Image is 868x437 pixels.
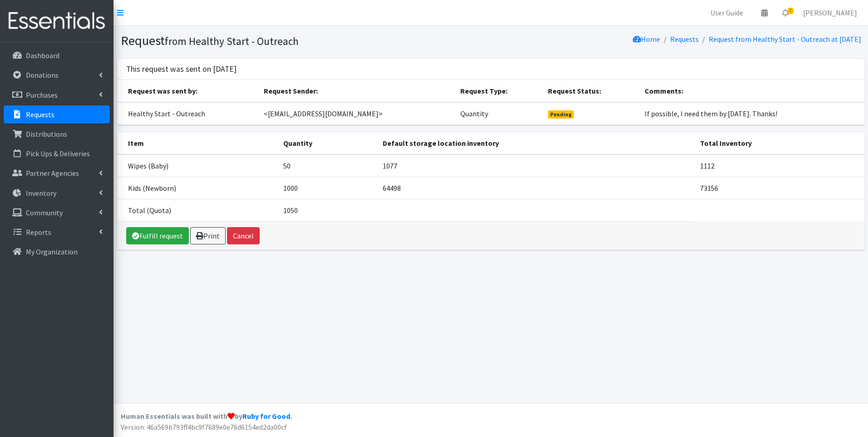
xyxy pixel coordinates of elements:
span: Version: 46a569b793ff4bc9f7689e0e76d6154ed2da00cf [121,422,287,432]
p: Community [26,208,63,217]
a: Distributions [4,125,110,143]
th: Request was sent by: [117,80,259,102]
a: Donations [4,66,110,84]
span: 3 [788,8,794,14]
th: Request Sender: [258,80,455,102]
td: If possible, I need them by [DATE]. Thanks! [639,102,864,125]
td: <[EMAIL_ADDRESS][DOMAIN_NAME]> [258,102,455,125]
td: Total (Quota) [117,199,278,221]
p: Partner Agencies [26,169,79,178]
a: Requests [670,35,699,44]
img: HumanEssentials [4,6,110,36]
button: Cancel [227,227,260,244]
p: Dashboard [26,51,59,60]
td: Quantity [455,102,543,125]
a: Print [190,227,226,244]
a: Dashboard [4,46,110,65]
td: 73156 [695,177,864,199]
span: Pending [548,110,574,119]
a: User Guide [703,4,750,22]
h3: This request was sent on [DATE] [126,65,237,74]
th: Comments: [639,80,864,102]
a: Requests [4,105,110,124]
h1: Request [121,33,488,49]
small: from Healthy Start - Outreach [165,35,299,48]
p: Inventory [26,189,56,198]
p: Requests [26,110,54,119]
a: Request from Healthy Start - Outreach at [DATE] [709,35,861,44]
a: Partner Agencies [4,164,110,182]
p: Reports [26,228,51,237]
p: My Organization [26,247,78,256]
a: Reports [4,223,110,241]
p: Donations [26,70,59,79]
a: Home [633,35,660,44]
th: Request Type: [455,80,543,102]
td: Healthy Start - Outreach [117,102,259,125]
td: 50 [278,154,378,177]
a: 3 [775,4,796,22]
td: Wipes (Baby) [117,154,278,177]
th: Item [117,132,278,154]
td: 1077 [377,154,695,177]
td: 64498 [377,177,695,199]
td: 1112 [695,154,864,177]
a: Inventory [4,184,110,202]
td: 1050 [278,199,378,221]
td: Kids (Newborn) [117,177,278,199]
a: Ruby for Good [242,412,290,421]
p: Distributions [26,129,67,139]
a: My Organization [4,243,110,261]
th: Quantity [278,132,378,154]
th: Default storage location inventory [377,132,695,154]
strong: Human Essentials was built with by . [121,412,292,421]
a: Purchases [4,86,110,104]
a: Community [4,204,110,222]
th: Total Inventory [695,132,864,154]
p: Purchases [26,90,58,99]
td: 1000 [278,177,378,199]
a: Pick Ups & Deliveries [4,144,110,163]
p: Pick Ups & Deliveries [26,149,90,158]
a: Fulfill request [126,227,189,244]
a: [PERSON_NAME] [796,4,864,22]
th: Request Status: [542,80,639,102]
